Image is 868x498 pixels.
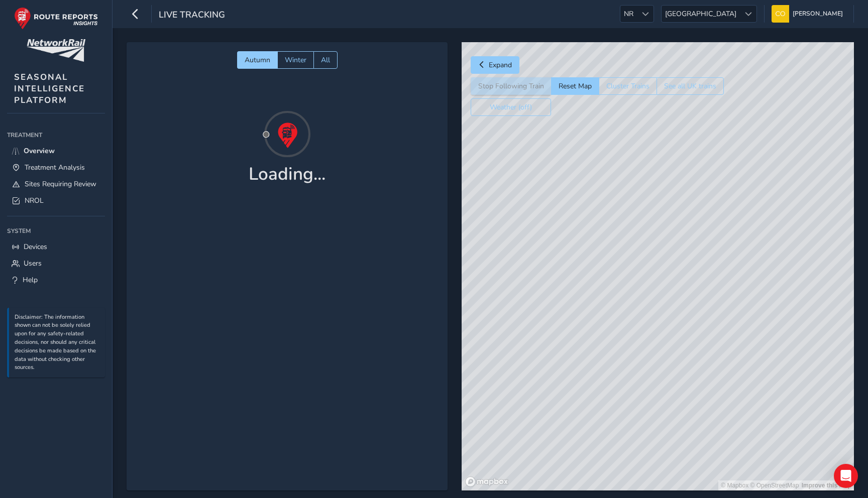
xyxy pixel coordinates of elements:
[15,313,100,372] p: Disclaimer: The information shown can not be solely relied upon for any safety-related decisions,...
[7,238,105,255] a: Devices
[793,5,843,23] span: [PERSON_NAME]
[27,39,85,62] img: customer logo
[7,143,105,159] a: Overview
[245,55,270,65] span: Autumn
[7,192,105,209] a: NROL
[25,163,85,172] span: Treatment Analysis
[7,128,105,143] div: Treatment
[620,6,637,22] span: NR
[7,159,105,176] a: Treatment Analysis
[14,7,98,30] img: rr logo
[24,242,47,252] span: Devices
[159,9,225,23] span: Live Tracking
[772,5,789,23] img: diamond-layout
[23,275,38,285] span: Help
[599,77,657,95] button: Cluster Trains
[7,223,105,238] div: System
[24,259,42,268] span: Users
[834,464,858,488] div: Open Intercom Messenger
[7,255,105,272] a: Users
[772,5,846,23] button: [PERSON_NAME]
[489,60,512,70] span: Expand
[249,164,325,185] h1: Loading...
[7,272,105,288] a: Help
[237,51,277,69] button: Autumn
[25,179,96,189] span: Sites Requiring Review
[14,71,85,106] span: SEASONAL INTELLIGENCE PLATFORM
[24,146,55,156] span: Overview
[7,176,105,192] a: Sites Requiring Review
[471,98,551,116] button: Weather (off)
[277,51,313,69] button: Winter
[321,55,330,65] span: All
[471,56,519,74] button: Expand
[551,77,599,95] button: Reset Map
[313,51,338,69] button: All
[662,6,740,22] span: [GEOGRAPHIC_DATA]
[657,77,724,95] button: See all UK trains
[285,55,306,65] span: Winter
[25,196,44,205] span: NROL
